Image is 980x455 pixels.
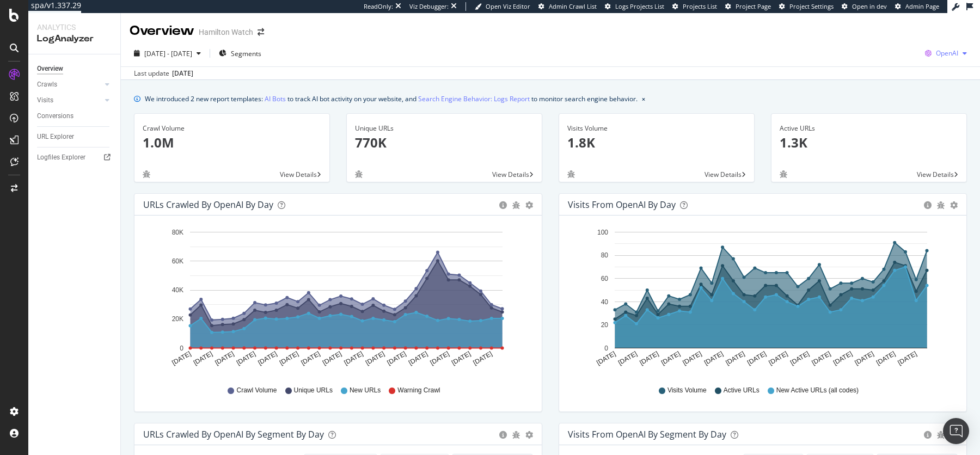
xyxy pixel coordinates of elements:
a: Admin Crawl List [538,2,597,11]
div: info banner [134,93,967,104]
text: [DATE] [746,350,768,367]
div: URLs Crawled by OpenAI By Segment By Day [143,429,324,440]
div: Overview [37,63,63,75]
div: circle-info [499,201,507,209]
button: Segments [215,45,266,62]
span: Unique URLs [294,386,333,395]
div: bug [512,201,520,209]
text: 0 [604,345,608,352]
text: [DATE] [343,350,365,367]
div: bug [780,170,787,178]
span: View Details [917,170,954,179]
div: Visits from OpenAI By Segment By Day [568,429,726,440]
text: 20K [172,316,183,323]
text: [DATE] [638,350,660,367]
span: Open Viz Editor [486,2,530,10]
div: Crawls [37,79,57,90]
a: Overview [37,63,113,75]
text: 80 [601,252,609,260]
button: [DATE] - [DATE] [130,45,205,62]
div: ReadOnly: [364,2,393,11]
span: Project Page [736,2,771,10]
div: arrow-right-arrow-left [258,28,264,36]
div: bug [937,201,945,209]
text: [DATE] [321,350,343,367]
a: URL Explorer [37,131,113,143]
svg: A chart. [143,224,534,376]
span: Logs Projects List [615,2,664,10]
text: [DATE] [407,350,429,367]
div: Open Intercom Messenger [943,418,969,444]
div: Overview [130,22,194,40]
a: Logfiles Explorer [37,152,113,163]
a: Search Engine Behavior: Logs Report [418,93,530,104]
text: [DATE] [386,350,408,367]
text: [DATE] [213,350,235,367]
span: New URLs [350,386,381,395]
a: Open in dev [842,2,887,11]
div: URL Explorer [37,131,74,143]
span: Warning Crawl [397,386,440,395]
text: [DATE] [256,350,278,367]
a: Project Page [725,2,771,11]
a: AI Bots [265,93,286,104]
text: [DATE] [299,350,321,367]
text: 20 [601,321,609,329]
span: Admin Crawl List [549,2,597,10]
div: bug [512,431,520,439]
a: Open Viz Editor [475,2,530,11]
span: View Details [280,170,317,179]
div: circle-info [499,431,507,439]
span: [DATE] - [DATE] [144,49,192,58]
text: 0 [180,345,183,352]
div: Hamilton Watch [199,27,253,38]
text: [DATE] [811,350,832,367]
span: View Details [492,170,529,179]
div: bug [567,170,575,178]
div: URLs Crawled by OpenAI by day [143,199,273,210]
text: [DATE] [875,350,897,367]
a: Admin Page [895,2,939,11]
p: 770K [355,133,534,152]
text: 60 [601,275,609,282]
span: Segments [231,49,261,58]
span: Open in dev [852,2,887,10]
a: Logs Projects List [605,2,664,11]
div: Crawl Volume [143,124,321,133]
div: Logfiles Explorer [37,152,85,163]
div: bug [355,170,363,178]
text: [DATE] [703,350,725,367]
span: Projects List [683,2,717,10]
text: [DATE] [854,350,875,367]
text: [DATE] [472,350,494,367]
div: Last update [134,69,193,78]
div: gear [950,201,958,209]
div: circle-info [924,201,932,209]
div: Visits Volume [567,124,746,133]
div: Viz Debugger: [409,2,449,11]
a: Conversions [37,110,113,122]
div: Unique URLs [355,124,534,133]
div: bug [937,431,945,439]
span: Visits Volume [667,386,707,395]
div: gear [525,201,533,209]
text: [DATE] [724,350,746,367]
text: [DATE] [235,350,257,367]
text: [DATE] [192,350,214,367]
text: [DATE] [681,350,703,367]
p: 1.8K [567,133,746,152]
span: View Details [705,170,742,179]
text: [DATE] [768,350,789,367]
div: Active URLs [780,124,958,133]
div: gear [525,431,533,439]
div: bug [143,170,150,178]
p: 1.0M [143,133,321,152]
text: [DATE] [617,350,639,367]
div: circle-info [924,431,932,439]
text: [DATE] [595,350,617,367]
div: [DATE] [172,69,193,78]
div: A chart. [568,224,958,376]
div: Visits [37,95,53,106]
text: [DATE] [897,350,918,367]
